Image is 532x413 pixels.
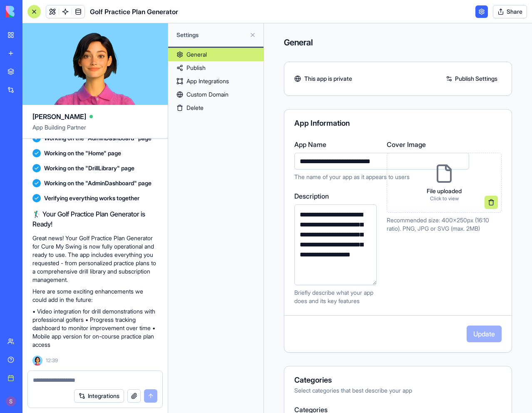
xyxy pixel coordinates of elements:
label: Cover Image [387,139,502,149]
img: tab_keywords_by_traffic_grey.svg [83,48,89,55]
div: File uploadedClick to view [387,153,502,213]
div: Categories [294,376,502,384]
a: App Integrations [168,75,264,88]
span: This app is private [304,75,352,83]
div: Select categories that best describe your app [294,386,502,395]
span: [PERSON_NAME] [32,112,86,122]
a: Custom Domain [168,88,264,101]
p: Recommended size: 400x250px (16:10 ratio). PNG, JPG or SVG (max. 2MB) [387,216,502,233]
p: Here are some exciting enhancements we could add in the future: [32,287,158,304]
img: tab_domain_overview_orange.svg [22,48,29,55]
div: Domain: [DOMAIN_NAME] [22,22,92,28]
span: Settings [177,31,246,39]
span: Working on the "DrillLibrary" page [44,164,134,172]
img: website_grey.svg [13,22,20,28]
p: Briefly describe what your app does and its key features [294,289,377,305]
p: File uploaded [427,187,462,195]
button: Integrations [74,389,124,403]
a: Delete [168,101,264,114]
a: Publish Settings [442,72,502,85]
a: Publish [168,61,264,75]
span: Working on the "AdminDashboard" page [44,179,152,187]
span: App Building Partner [32,123,158,138]
span: 12:39 [46,357,58,364]
p: The name of your app as it appears to users [294,173,469,181]
button: Share [493,5,527,18]
img: logo_orange.svg [13,13,20,20]
span: Verifying everything works together [44,194,139,202]
h2: 🏌️‍♂️ Your Golf Practice Plan Generator is Ready! [32,209,158,229]
img: ACg8ocIl0FDBqpcwUG5lqjWrYqkfhIlhXtJ8O7fhIgkmRaJ6g3JRDw=s96-c [6,396,16,406]
label: App Name [294,139,469,149]
div: App Information [294,119,502,127]
span: Working on the "Home" page [44,149,121,157]
img: Ella_00000_wcx2te.png [32,356,42,366]
a: General [168,48,264,61]
img: logo [6,6,57,17]
p: Click to view [427,195,462,202]
div: Domain Overview [32,49,75,55]
p: • Video integration for drill demonstrations with professional golfers • Progress tracking dashbo... [32,307,158,349]
h1: Golf Practice Plan Generator [90,7,178,17]
h4: General [284,37,512,48]
div: Keywords by Traffic [92,49,140,55]
label: Description [294,191,377,201]
div: v 4.0.24 [23,13,41,20]
p: Great news! Your Golf Practice Plan Generator for Cure My Swing is now fully operational and read... [32,234,158,284]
